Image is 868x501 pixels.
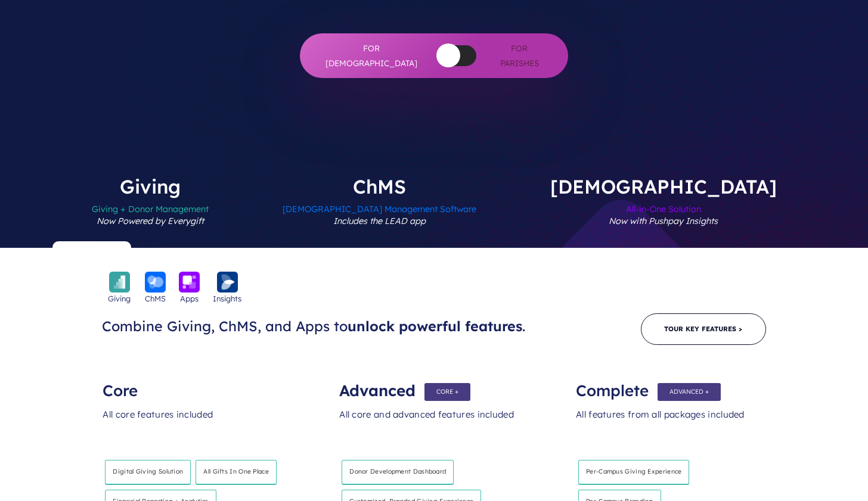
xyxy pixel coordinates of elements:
div: All core features included [103,397,292,450]
div: Core [103,373,292,397]
img: icon_giving-bckgrnd-600x600-1.png [109,272,130,292]
span: For Parishes [494,41,544,70]
div: Complete [576,373,765,397]
h4: Donor development dashboard [342,460,454,485]
h3: Combine Giving, ChMS, and Apps to . [102,318,537,335]
em: Now with Pushpay Insights [609,216,718,226]
h4: Per-Campus giving experience [578,460,689,485]
span: Giving + Donor Management [92,196,209,248]
span: For [DEMOGRAPHIC_DATA] [324,41,419,70]
h4: All Gifts in One Place [196,460,277,485]
span: Giving [108,292,131,304]
em: Includes the LEAD app [333,216,426,226]
img: icon_chms-bckgrnd-600x600-1.png [145,272,166,292]
div: All core and advanced features included [339,397,528,450]
img: icon_insights-bckgrnd-600x600-1.png [217,272,238,292]
label: [DEMOGRAPHIC_DATA] [514,177,813,248]
label: ChMS [247,177,512,248]
a: Tour Key Features > [641,313,766,345]
span: ChMS [145,292,166,304]
span: All-in-One Solution [550,196,777,248]
em: Now Powered by Everygift [97,216,204,226]
label: Giving [56,177,244,248]
span: Apps [180,292,199,304]
span: Insights [213,292,241,304]
div: Advanced [339,373,528,397]
span: [DEMOGRAPHIC_DATA] Management Software [283,196,476,248]
div: All features from all packages included [576,397,765,450]
span: unlock powerful features [348,318,522,335]
img: icon_apps-bckgrnd-600x600-1.png [179,272,200,292]
h4: Digital giving solution [105,460,191,485]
